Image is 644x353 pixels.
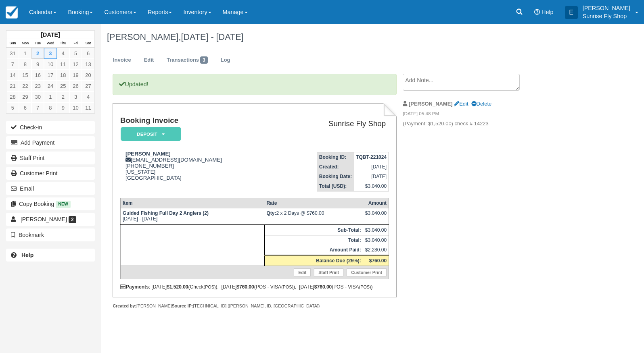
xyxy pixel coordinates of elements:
[57,102,69,113] a: 9
[172,303,193,308] strong: Source IP:
[31,102,44,113] a: 7
[317,162,354,172] th: Created:
[359,284,371,289] small: (POS)
[454,101,468,107] a: Edit
[200,56,208,64] span: 3
[21,252,33,258] b: Help
[57,70,69,81] a: 18
[44,70,56,81] a: 17
[69,48,82,59] a: 5
[365,210,387,222] div: $3,040.00
[6,182,95,195] button: Email
[280,120,386,128] h2: Sunrise Fly Shop
[204,284,216,289] small: (POS)
[31,91,44,102] a: 30
[19,48,31,59] a: 1
[57,91,69,102] a: 2
[82,102,94,113] a: 11
[6,59,19,70] a: 7
[120,151,277,181] div: [EMAIL_ADDRESS][DOMAIN_NAME] [PHONE_NUMBER] [US_STATE] [GEOGRAPHIC_DATA]
[317,181,354,191] th: Total (USD):
[44,102,56,113] a: 8
[120,198,264,208] th: Item
[6,136,95,149] button: Add Payment
[57,59,69,70] a: 11
[354,172,389,181] td: [DATE]
[6,102,19,113] a: 5
[19,39,31,48] th: Mon
[69,102,82,113] a: 10
[363,225,389,235] td: $3,040.00
[19,102,31,113] a: 6
[347,268,387,276] a: Customer Print
[56,201,71,208] span: New
[403,120,539,128] p: (Payment: $1,520.00) check # 14223
[264,198,363,208] th: Rate
[113,303,396,309] div: [PERSON_NAME] [TECHNICAL_ID] ([PERSON_NAME], ID, [GEOGRAPHIC_DATA])
[314,268,343,276] a: Staff Print
[264,235,363,245] th: Total:
[363,198,389,208] th: Amount
[356,154,387,160] strong: TQBT-221024
[19,81,31,91] a: 22
[120,284,389,290] div: : [DATE] (Check ), [DATE] (POS - VISA ), [DATE] (POS - VISA )
[19,70,31,81] a: 15
[264,255,363,266] th: Balance Due (25%):
[363,245,389,255] td: $2,280.00
[264,208,363,224] td: 2 x 2 Days @ $760.00
[317,172,354,181] th: Booking Date:
[31,39,44,48] th: Tue
[363,235,389,245] td: $3,040.00
[317,152,354,162] th: Booking ID:
[120,116,277,125] h1: Booking Invoice
[6,249,95,262] a: Help
[82,91,94,102] a: 4
[82,48,94,59] a: 6
[19,59,31,70] a: 8
[82,81,94,91] a: 27
[82,70,94,81] a: 20
[215,52,236,68] a: Log
[266,210,276,216] strong: Qty
[6,197,95,210] button: Copy Booking New
[6,39,19,48] th: Sun
[69,91,82,102] a: 3
[120,127,178,141] a: Deposit
[6,6,18,19] img: checkfront-main-nav-mini-logo.png
[120,284,149,290] strong: Payments
[31,59,44,70] a: 9
[534,9,540,15] i: Help
[6,213,95,226] a: [PERSON_NAME] 2
[281,284,293,289] small: (POS)
[354,181,389,191] td: $3,040.00
[41,31,60,38] strong: [DATE]
[82,39,94,48] th: Sat
[69,59,82,70] a: 12
[21,216,67,222] span: [PERSON_NAME]
[565,6,578,19] div: E
[264,225,363,235] th: Sub-Total:
[583,12,630,20] p: Sunrise Fly Shop
[354,162,389,172] td: [DATE]
[69,81,82,91] a: 26
[44,81,56,91] a: 24
[57,39,69,48] th: Thu
[138,52,160,68] a: Edit
[107,52,137,68] a: Invoice
[44,48,56,59] a: 3
[236,284,254,290] strong: $760.00
[121,127,181,141] em: Deposit
[161,52,214,68] a: Transactions3
[113,303,136,308] strong: Created by:
[44,59,56,70] a: 10
[44,91,56,102] a: 1
[294,268,311,276] a: Edit
[583,4,630,12] p: [PERSON_NAME]
[44,39,56,48] th: Wed
[181,32,243,42] span: [DATE] - [DATE]
[6,121,95,134] button: Check-in
[57,81,69,91] a: 25
[69,39,82,48] th: Fri
[31,81,44,91] a: 23
[6,81,19,91] a: 21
